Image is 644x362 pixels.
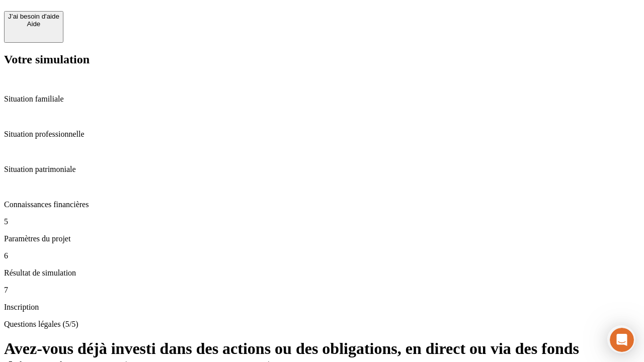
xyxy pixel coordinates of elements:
[4,251,640,260] p: 6
[4,11,63,43] button: J’ai besoin d'aideAide
[4,286,640,295] p: 7
[4,217,640,226] p: 5
[4,268,640,278] p: Résultat de simulation
[4,53,640,66] h2: Votre simulation
[8,20,59,28] div: Aide
[610,328,634,352] iframe: Intercom live chat
[607,325,635,353] iframe: Intercom live chat discovery launcher
[4,130,640,139] p: Situation professionnelle
[4,303,640,312] p: Inscription
[4,234,640,243] p: Paramètres du projet
[4,165,640,174] p: Situation patrimoniale
[4,95,640,104] p: Situation familiale
[4,320,640,329] p: Questions légales (5/5)
[8,13,59,20] div: J’ai besoin d'aide
[4,200,640,209] p: Connaissances financières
